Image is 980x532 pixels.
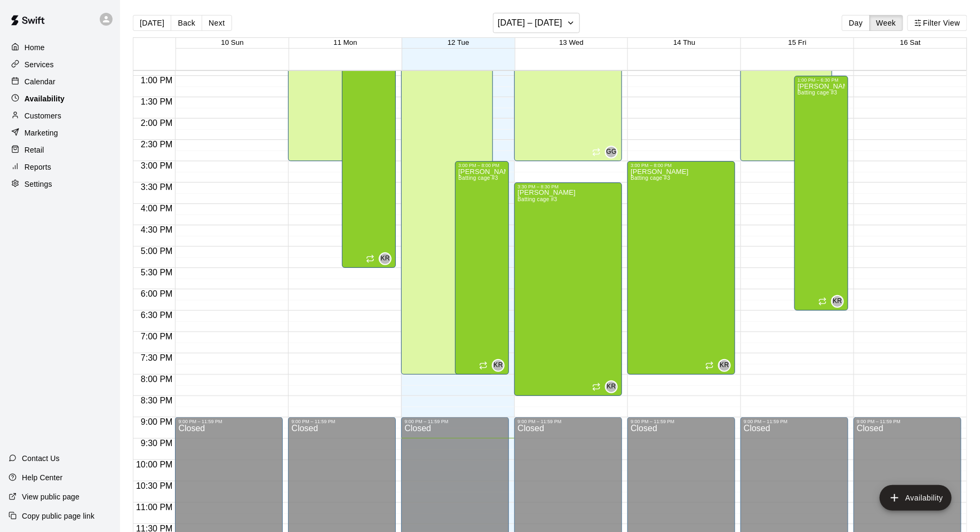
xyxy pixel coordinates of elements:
button: add [880,485,952,511]
button: 15 Fri [788,38,807,46]
span: 10:30 PM [133,481,175,490]
span: Recurring availability [479,361,488,370]
div: 9:00 PM – 11:59 PM [857,419,958,424]
span: Recurring availability [592,383,601,391]
button: Day [842,15,870,31]
span: 4:30 PM [138,225,176,234]
p: Home [25,42,45,53]
div: 3:30 PM – 8:30 PM [517,184,619,189]
span: 7:30 PM [138,353,176,362]
span: 6:00 PM [138,289,176,298]
div: 3:00 PM – 8:00 PM [631,163,732,168]
span: 9:00 PM [138,417,176,426]
span: Recurring availability [592,148,601,156]
div: 3:30 PM – 8:30 PM: Available [514,182,622,396]
div: Katie Rohrer [492,359,505,372]
div: 3:00 PM – 8:00 PM: Available [627,161,735,375]
span: 4:00 PM [138,204,176,213]
span: 7:00 PM [138,332,176,341]
span: 3:30 PM [138,182,176,192]
div: 9:00 PM – 11:59 PM [631,419,732,424]
span: Batting cage #3 [631,175,671,181]
p: Availability [25,93,65,104]
p: Copy public page link [22,511,94,521]
div: 9:00 PM – 11:59 PM [517,419,619,424]
span: GG [607,147,617,157]
button: Week [870,15,903,31]
span: Recurring availability [818,297,827,306]
span: 8:30 PM [138,396,176,405]
a: Reports [9,159,111,175]
a: Marketing [9,125,111,141]
button: 11 Mon [333,38,357,46]
p: Settings [25,179,52,189]
span: KR [494,360,503,371]
div: 1:00 PM – 6:30 PM: Available [794,76,848,311]
h6: [DATE] – [DATE] [498,15,562,30]
a: Availability [9,91,111,107]
p: Calendar [25,76,55,87]
span: 2:30 PM [138,140,176,149]
button: Filter View [907,15,967,31]
p: Contact Us [22,453,60,464]
span: Batting cage #3 [517,196,557,202]
button: 16 Sat [900,38,921,46]
button: [DATE] [133,15,171,31]
button: 12 Tue [448,38,469,46]
div: Katie Rohrer [379,252,392,265]
div: 9:00 PM – 11:59 PM [404,419,506,424]
div: 9:00 PM – 11:59 PM [291,419,393,424]
span: Recurring availability [366,255,375,263]
div: 1:00 PM – 6:30 PM [798,77,845,83]
div: 3:00 PM – 8:00 PM: Available [455,161,509,375]
a: Services [9,57,111,73]
div: Katie Rohrer [718,359,731,372]
span: 3:00 PM [138,161,176,170]
span: KR [833,296,842,307]
div: Gabe Gelsman [605,146,618,158]
a: Retail [9,142,111,158]
div: Home [9,39,111,55]
button: 14 Thu [673,38,695,46]
span: 10:00 PM [133,460,175,469]
span: Batting cage #3 [798,90,838,96]
span: Batting cage #3 [458,175,498,181]
p: View public page [22,491,79,502]
span: 6:30 PM [138,311,176,320]
p: Help Center [22,472,62,483]
span: 1:00 PM [138,76,176,85]
span: KR [607,382,616,392]
a: Calendar [9,74,111,90]
div: 9:00 PM – 11:59 PM [178,419,280,424]
span: 5:00 PM [138,247,176,256]
span: 2:00 PM [138,118,176,128]
span: KR [381,253,390,264]
a: Customers [9,108,111,124]
button: Next [202,15,232,31]
span: Recurring availability [705,361,714,370]
button: 13 Wed [559,38,584,46]
div: Settings [9,176,111,192]
span: KR [720,360,729,371]
button: 10 Sun [221,38,243,46]
p: Customers [25,110,61,121]
span: 11:00 PM [133,503,175,512]
span: 9:30 PM [138,439,176,448]
p: Retail [25,145,44,155]
p: Reports [25,162,51,172]
span: 8:00 PM [138,375,176,384]
div: Katie Rohrer [831,295,844,308]
div: 9:00 PM – 11:59 PM [744,419,845,424]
